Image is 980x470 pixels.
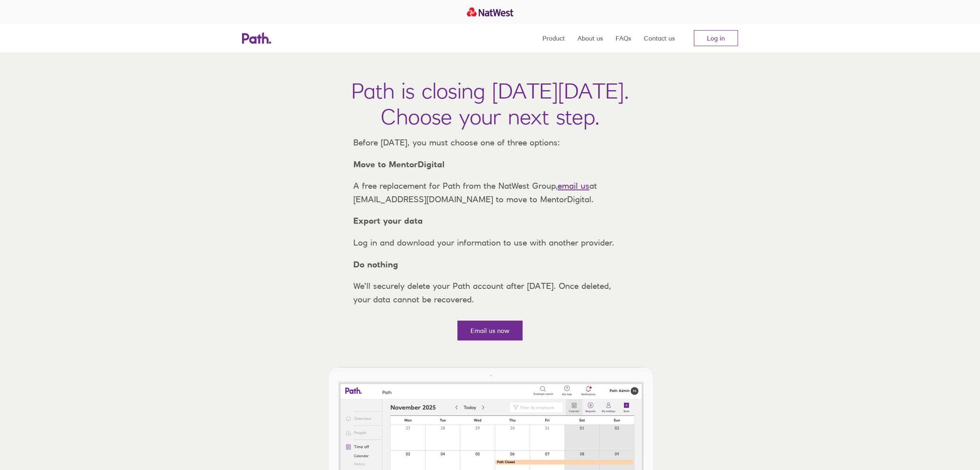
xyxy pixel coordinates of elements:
[616,24,631,52] a: FAQs
[353,259,398,269] strong: Do nothing
[542,24,565,52] a: Product
[351,78,629,130] h1: Path is closing [DATE][DATE]. Choose your next step.
[353,159,445,169] strong: Move to MentorDigital
[347,179,633,206] p: A free replacement for Path from the NatWest Group, at [EMAIL_ADDRESS][DOMAIN_NAME] to move to Me...
[457,321,523,340] a: Email us now
[353,216,423,226] strong: Export your data
[644,24,675,52] a: Contact us
[694,30,738,46] a: Log in
[577,24,603,52] a: About us
[347,136,633,149] p: Before [DATE], you must choose one of three options:
[347,279,633,306] p: We’ll securely delete your Path account after [DATE]. Once deleted, your data cannot be recovered.
[558,181,589,191] a: email us
[347,236,633,250] p: Log in and download your information to use with another provider.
